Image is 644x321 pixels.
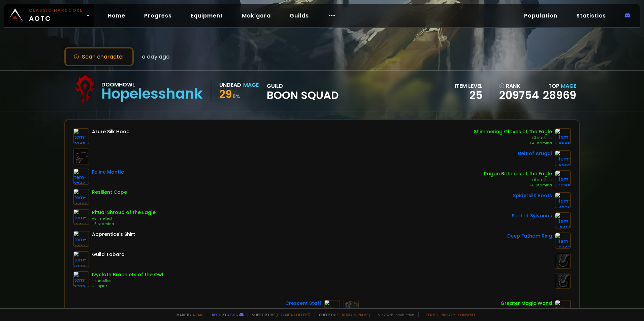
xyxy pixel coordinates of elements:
[513,192,552,199] div: Spidersilk Boots
[172,312,203,317] span: Made by
[92,169,124,176] div: Feline Mantle
[499,82,539,90] div: rank
[555,212,571,228] img: item-6414
[29,7,83,24] span: AOTC
[561,82,576,90] span: Mage
[474,141,552,146] div: +4 Stamina
[193,312,203,317] a: a fan
[315,312,370,317] span: Checkout
[425,312,438,317] a: Terms
[102,9,131,23] a: Home
[499,90,539,100] a: 209754
[101,80,203,89] div: Doomhowl
[73,128,89,144] img: item-7048
[92,278,163,284] div: +4 Intellect
[474,128,552,135] div: Shimmering Gloves of the Eagle
[92,209,156,216] div: Ritual Shroud of the Eagle
[474,135,552,141] div: +3 Intellect
[243,81,259,89] div: Mage
[455,90,483,100] div: 25
[284,9,314,23] a: Guilds
[555,192,571,208] img: item-4320
[341,312,370,317] a: [DOMAIN_NAME]
[519,9,563,23] a: Population
[518,150,552,157] div: Belt of Arugal
[458,312,476,317] a: Consent
[484,170,552,177] div: Pagan Britches of the Eagle
[92,251,125,258] div: Guild Tabard
[555,150,571,166] img: item-6392
[101,89,203,99] div: Hopelesshank
[484,183,552,188] div: +6 Stamina
[236,9,276,23] a: Mak'gora
[248,312,311,317] span: Support me,
[73,169,89,185] img: item-3748
[142,52,170,61] span: a day ago
[507,233,552,240] div: Deep Fathom Ring
[571,9,611,23] a: Statistics
[277,312,311,317] a: Buy me a coffee
[212,312,238,317] a: Report a bug
[555,128,571,144] img: item-6565
[267,82,339,100] div: guild
[92,189,127,196] div: Resilient Cape
[267,90,339,100] span: Boon Squad
[92,221,156,227] div: +5 Stamina
[73,189,89,205] img: item-14400
[73,231,89,247] img: item-6096
[484,177,552,183] div: +6 Intellect
[92,271,163,278] div: Ivycloth Bracelets of the Owl
[543,82,576,90] div: Top
[441,312,455,317] a: Privacy
[73,271,89,287] img: item-9793
[64,47,134,66] button: Scan character
[555,233,571,249] img: item-6463
[92,231,135,238] div: Apprentice's Shirt
[219,81,241,89] div: Undead
[185,9,228,23] a: Equipment
[285,300,321,307] div: Crescent Staff
[219,86,232,102] span: 29
[29,7,83,13] small: Classic Hardcore
[92,284,163,289] div: +3 Spirit
[455,82,483,90] div: item level
[73,209,89,225] img: item-14127
[92,216,156,221] div: +5 Intellect
[543,87,576,103] a: 28969
[501,300,552,307] div: Greater Magic Wand
[555,170,571,186] img: item-14165
[92,128,130,135] div: Azure Silk Hood
[73,251,89,267] img: item-5976
[4,4,94,27] a: Classic HardcoreAOTC
[233,93,240,100] small: 8 %
[139,9,177,23] a: Progress
[512,212,552,219] div: Seal of Sylvanas
[374,312,414,317] span: v. d752d5 - production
